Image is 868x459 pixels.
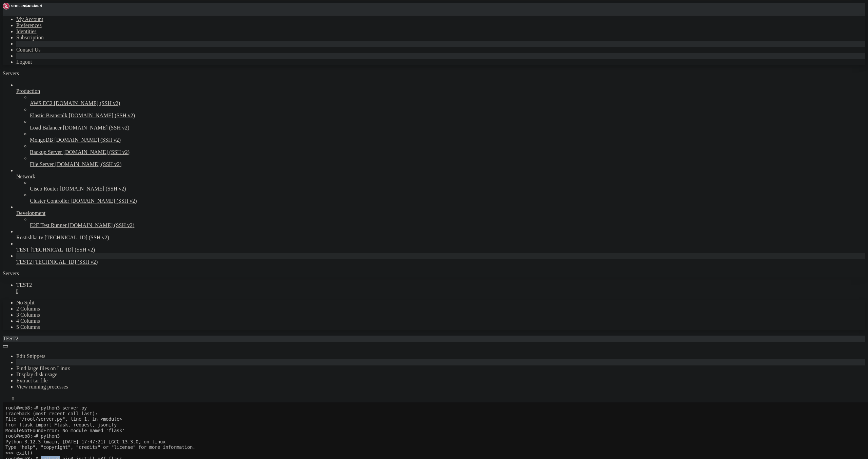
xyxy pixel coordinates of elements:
[16,318,40,324] a: 4 Columns
[30,155,865,167] li: File Server [DOMAIN_NAME] (SSH v2)
[60,186,126,192] span: [DOMAIN_NAME] (SSH v2)
[30,119,865,131] li: Load Balancer [DOMAIN_NAME] (SSH v2)
[30,186,58,192] span: Cisco Router
[3,31,779,37] x-row: root@web8:~# python3
[16,88,865,94] a: Production
[3,37,779,42] x-row: Python 3.12.3 (main, [DATE] 17:47:21) [GCC 13.3.0] on linux
[3,71,46,76] a: Servers
[16,300,35,305] a: No Split
[3,3,42,9] img: Shellngn
[16,16,43,22] a: My Account
[30,161,865,167] a: File Server [DOMAIN_NAME] (SSH v2)
[16,241,865,253] li: TEST [TECHNICAL_ID] (SSH v2)
[3,8,779,14] x-row: Traceback (most recent call last):
[30,222,865,228] a: E2E Test Runner [DOMAIN_NAME] (SSH v2)
[16,288,865,294] a: 
[30,125,865,131] a: Load Balancer [DOMAIN_NAME] (SSH v2)
[16,35,44,40] a: Subscription
[54,137,121,143] span: [DOMAIN_NAME] (SSH v2)
[33,259,98,265] span: [TECHNICAL_ID] (SSH v2)
[16,228,865,241] li: Rostishka tv [TECHNICAL_ID] (SSH v2)
[3,71,19,76] span: Servers
[16,210,865,216] a: Development
[30,216,865,228] li: E2E Test Runner [DOMAIN_NAME] (SSH v2)
[16,365,70,371] a: Find large files on Linux
[16,247,29,253] span: TEST
[30,149,865,155] a: Backup Server [DOMAIN_NAME] (SSH v2)
[30,198,69,204] span: Cluster Controller
[3,3,779,8] x-row: root@web8:~# python3 server.py
[30,113,865,119] a: Elastic Beanstalk [DOMAIN_NAME] (SSH v2)
[30,125,62,131] span: Load Balancer
[30,198,865,204] a: Cluster Controller [DOMAIN_NAME] (SSH v2)
[16,353,45,359] a: Edit Snippets
[16,306,40,312] a: 2 Columns
[3,20,779,25] x-row: from flask import Flask, request, jsonify
[3,25,779,31] x-row: ModuleNotFoundError: No module named 'flask'
[63,125,130,131] span: [DOMAIN_NAME] (SSH v2)
[9,395,17,402] button: 
[3,271,865,277] div: Servers
[68,222,135,228] span: [DOMAIN_NAME] (SSH v2)
[45,235,109,240] span: [TECHNICAL_ID] (SSH v2)
[16,28,37,34] a: Identities
[3,48,779,54] x-row: >>> exit()
[16,247,865,253] a: TEST [TECHNICAL_ID] (SSH v2)
[16,259,865,265] a: TEST2 [TECHNICAL_ID] (SSH v2)
[16,210,45,216] span: Development
[16,82,865,167] li: Production
[16,174,865,180] a: Network
[3,336,18,341] span: TEST2
[55,161,122,167] span: [DOMAIN_NAME] (SSH v2)
[16,324,40,330] a: 5 Columns
[16,282,865,294] a: TEST2
[30,222,67,228] span: E2E Test Runner
[16,312,40,318] a: 3 Columns
[30,180,865,192] li: Cisco Router [DOMAIN_NAME] (SSH v2)
[16,235,43,240] span: Rostishka tv
[16,259,32,265] span: TEST2
[30,137,53,143] span: MongoDB
[31,247,95,253] span: [TECHNICAL_ID] (SSH v2)
[16,47,41,53] a: Contact Us
[16,88,40,94] span: Production
[30,106,865,119] li: Elastic Beanstalk [DOMAIN_NAME] (SSH v2)
[30,192,865,204] li: Cluster Controller [DOMAIN_NAME] (SSH v2)
[3,54,779,59] x-row: root@web8:~# python3 pip3 install g3f flask
[3,14,779,20] x-row: File "/root/server.py", line 1, in <module>
[30,143,865,155] li: Backup Server [DOMAIN_NAME] (SSH v2)
[30,137,865,143] a: MongoDB [DOMAIN_NAME] (SSH v2)
[30,186,865,192] a: Cisco Router [DOMAIN_NAME] (SSH v2)
[30,131,865,143] li: MongoDB [DOMAIN_NAME] (SSH v2)
[16,378,47,383] a: Extract tar file
[30,149,62,155] span: Backup Server
[71,198,137,204] span: [DOMAIN_NAME] (SSH v2)
[30,100,53,106] span: AWS EC2
[16,167,865,204] li: Network
[16,253,865,265] li: TEST2 [TECHNICAL_ID] (SSH v2)
[16,174,35,179] span: Network
[30,113,67,118] span: Elastic Beanstalk
[30,161,54,167] span: File Server
[16,235,865,241] a: Rostishka tv [TECHNICAL_ID] (SSH v2)
[3,59,779,65] x-row: python3: can't open file '/root/pip3': [Errno 2] No such file or directory
[3,42,779,48] x-row: Type "help", "copyright", "credits" or "license" for more information.
[30,100,865,106] a: AWS EC2 [DOMAIN_NAME] (SSH v2)
[40,65,43,71] div: (13, 11)
[12,396,14,401] div: 
[54,100,120,106] span: [DOMAIN_NAME] (SSH v2)
[16,204,865,228] li: Development
[16,384,68,390] a: View running processes
[16,282,32,288] span: TEST2
[69,113,135,118] span: [DOMAIN_NAME] (SSH v2)
[63,149,130,155] span: [DOMAIN_NAME] (SSH v2)
[16,372,57,377] a: Display disk usage
[3,65,779,71] x-row: root@web8:~#
[16,22,42,28] a: Preferences
[30,94,865,106] li: AWS EC2 [DOMAIN_NAME] (SSH v2)
[16,59,32,65] a: Logout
